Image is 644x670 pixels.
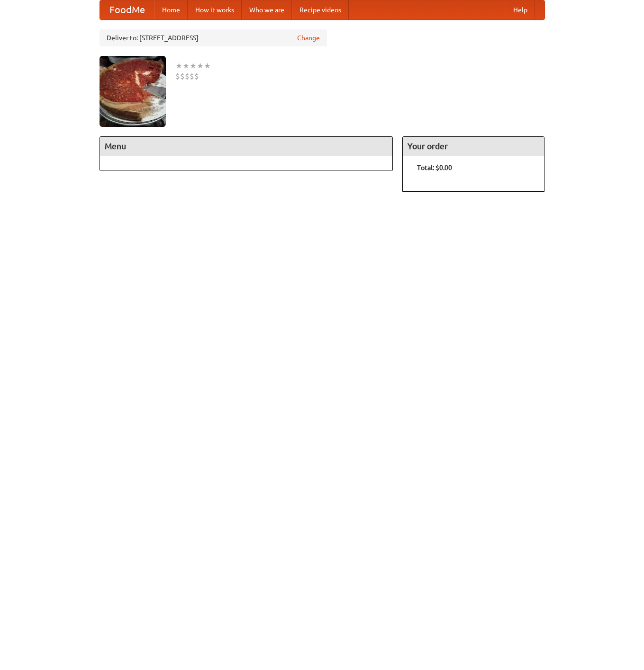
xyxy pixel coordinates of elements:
a: Change [297,33,320,43]
a: Recipe videos [292,0,349,19]
li: ★ [182,61,190,71]
h4: Menu [100,137,393,156]
li: $ [185,71,190,81]
a: Help [506,0,535,19]
img: angular.jpg [100,56,166,127]
li: ★ [197,61,204,71]
a: Who we are [242,0,292,19]
a: Home [154,0,188,19]
li: $ [180,71,185,81]
div: Deliver to: [STREET_ADDRESS] [100,29,327,46]
li: ★ [175,61,182,71]
li: $ [175,71,180,81]
li: $ [190,71,194,81]
li: $ [194,71,199,81]
li: ★ [204,61,211,71]
b: Total: $0.00 [417,164,452,171]
a: How it works [188,0,242,19]
h4: Your order [403,137,544,156]
li: ★ [190,61,197,71]
a: FoodMe [100,0,154,19]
